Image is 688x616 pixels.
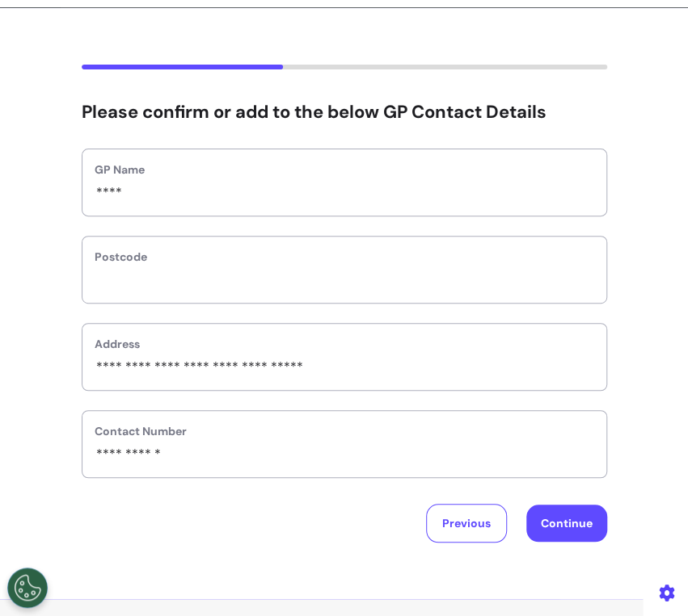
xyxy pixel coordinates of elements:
[95,423,594,440] label: Contact Number
[95,161,594,178] label: GP Name
[82,102,607,123] h2: Please confirm or add to the below GP Contact Details
[95,249,594,266] label: Postcode
[526,505,607,542] button: Continue
[7,568,48,608] button: Open Preferences
[95,336,594,353] label: Address
[426,504,507,543] button: Previous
